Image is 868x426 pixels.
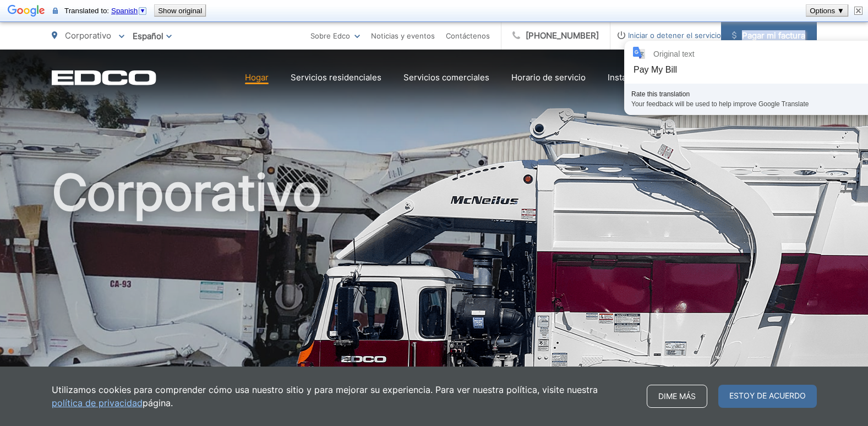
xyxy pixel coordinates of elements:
font: Servicios comerciales [403,72,489,83]
span: Spanish [111,7,138,15]
font: Instalaciones públicas [608,72,694,83]
a: Horario de servicio [511,71,586,84]
button: Show original [155,5,205,16]
font: Contáctenos [446,31,490,40]
a: Dime más [647,385,707,408]
font: Servicios residenciales [291,72,381,83]
a: política de privacidad [52,396,143,409]
a: Servicios residenciales [291,71,381,84]
img: Google Translate [8,4,45,19]
a: Hogar [245,71,269,84]
font: Horario de servicio [511,72,586,83]
a: [PHONE_NUMBER] [501,22,610,50]
font: Hogar [245,72,269,83]
font: Sobre Edco [310,31,350,40]
font: Noticias y eventos [371,31,435,40]
a: Spanish [111,7,148,15]
span: Español [124,26,180,46]
font: Corporativo [65,30,111,41]
img: Close [854,7,862,15]
a: Contáctenos [446,29,490,42]
a: Sobre Edco [310,29,360,42]
button: Options ▼ [806,5,848,16]
span: Translated to: [64,7,150,15]
div: Rate this translation [631,90,844,98]
a: Instalaciones públicas [608,71,694,84]
font: política de privacidad [52,397,143,408]
a: Noticias y eventos [371,29,435,42]
img: The content of this secure page will be sent to Google for translation using a secure connection. [53,7,58,15]
font: Corporativo [52,162,321,222]
font: Español [133,31,163,41]
div: Your feedback will be used to help improve Google Translate [631,98,844,108]
a: Pagar mi factura [721,22,817,50]
a: Servicios comerciales [403,71,489,84]
a: Logotipo EDCD. Regrese a la página de inicio. [52,70,156,85]
font: página. [143,397,173,408]
font: Utilizamos cookies para comprender cómo usa nuestro sitio y para mejorar su experiencia. Para ver... [52,384,598,395]
font: Pagar mi factura [742,30,805,41]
